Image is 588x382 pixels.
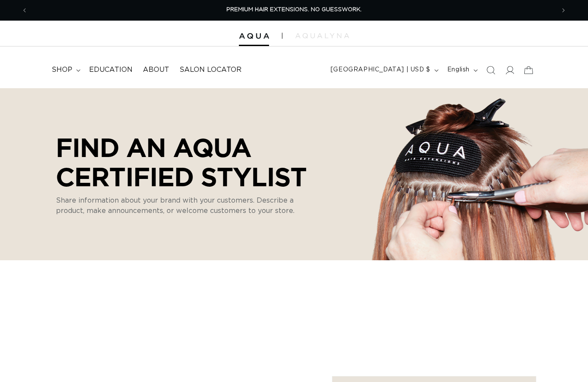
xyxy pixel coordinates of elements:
[239,33,269,39] img: Aqua Hair Extensions
[15,2,34,18] button: Previous announcement
[46,60,84,80] summary: shop
[331,65,430,74] span: [GEOGRAPHIC_DATA] | USD $
[442,62,481,78] button: English
[52,65,72,74] span: shop
[295,33,349,38] img: aqualyna.com
[143,65,169,74] span: About
[554,2,573,18] button: Next announcement
[84,60,138,80] a: Education
[89,65,133,74] span: Education
[481,61,500,80] summary: Search
[325,62,442,78] button: [GEOGRAPHIC_DATA] | USD $
[138,60,174,80] a: About
[174,60,247,80] a: Salon Locator
[447,65,470,74] span: English
[56,132,319,191] p: Find an AQUA Certified Stylist
[226,7,362,12] span: PREMIUM HAIR EXTENSIONS. NO GUESSWORK.
[56,195,306,216] p: Share information about your brand with your customers. Describe a product, make announcements, o...
[179,65,241,74] span: Salon Locator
